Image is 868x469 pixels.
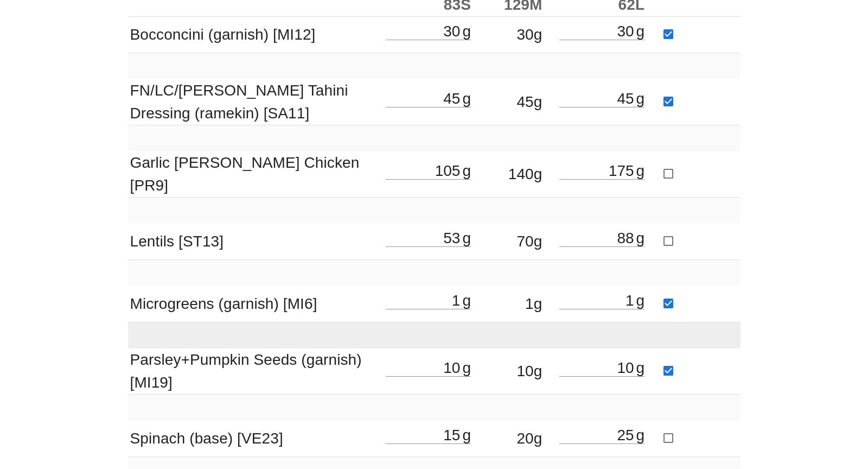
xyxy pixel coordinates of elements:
[460,163,471,178] div: g
[634,231,645,245] div: g
[508,166,542,182] span: 140g
[460,231,471,245] div: g
[634,24,645,38] div: g
[460,428,471,442] div: g
[634,91,645,105] div: g
[128,286,378,322] td: Microgreens (garnish) [MI6]
[634,293,645,307] div: g
[516,363,542,379] span: 10g
[634,428,645,442] div: g
[525,295,542,312] span: 1g
[460,360,471,375] div: g
[516,93,542,110] span: 45g
[460,293,471,307] div: g
[516,26,542,43] span: 30g
[460,91,471,105] div: g
[128,17,378,53] td: Bocconcini (garnish) [MI12]
[634,163,645,178] div: g
[516,430,542,447] span: 20g
[460,24,471,38] div: g
[128,151,378,198] td: Garlic [PERSON_NAME] Chicken [PR9]
[128,79,378,125] td: FN/LC/[PERSON_NAME] Tahini Dressing (ramekin) [SA11]
[128,421,378,457] td: Spinach (base) [VE23]
[128,348,378,395] td: Parsley+Pumpkin Seeds (garnish) [MI19]
[634,360,645,375] div: g
[516,233,542,250] span: 70g
[128,224,378,260] td: Lentils [ST13]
